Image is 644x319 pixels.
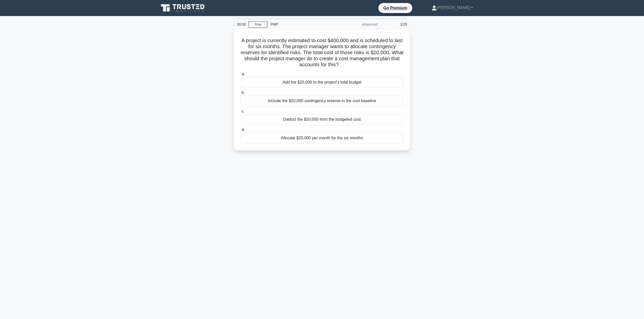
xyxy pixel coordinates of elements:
span: a. [242,72,245,76]
a: [PERSON_NAME] [420,3,485,13]
a: Go Premium [380,5,410,11]
div: Add the $20,000 to the project's total budget [240,77,404,88]
div: 1/25 [381,19,410,29]
h5: A project is currently estimated to cost $400,000 and is scheduled to last for six months. The pr... [240,37,404,68]
span: c. [242,109,245,113]
div: Deduct the $20,000 from the budgeted cost [240,114,404,125]
span: b. [242,90,245,95]
div: 30:00 [234,19,249,29]
div: Include the $20,000 contingency reserve in the cost baseline [240,96,404,106]
div: Advanced [337,19,381,29]
span: d. [242,127,245,132]
div: PMP [267,19,337,29]
div: Allocate $20,000 per month for the six months [240,133,404,143]
a: Stop [249,21,267,28]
